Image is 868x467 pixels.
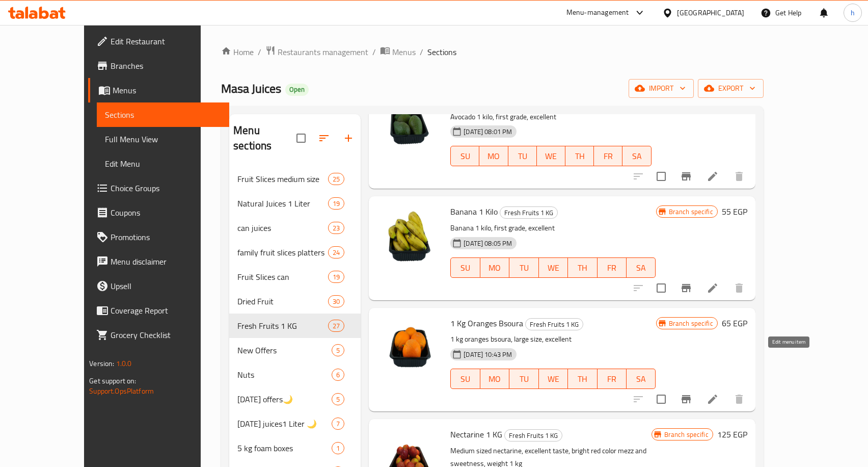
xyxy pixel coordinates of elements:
span: WE [543,261,564,275]
div: Dried Fruit30 [229,289,361,314]
span: SA [631,261,652,275]
button: WE [537,146,565,166]
div: Fruit Slices can [237,271,328,283]
span: 7 [332,419,344,429]
button: SU [450,369,480,389]
span: TU [513,372,534,386]
a: Grocery Checklist [88,323,229,347]
div: items [328,197,344,210]
span: import [637,82,686,95]
a: Edit menu item [707,282,719,294]
span: TH [569,149,590,164]
a: Home [221,46,254,58]
span: [DATE] 10:43 PM [459,350,516,359]
div: [GEOGRAPHIC_DATA] [677,7,744,18]
span: WE [543,372,564,386]
span: Fruit Slices medium size [237,173,328,185]
span: Masa Juices [221,77,281,100]
span: can juices [237,222,328,234]
a: Upsell [88,274,229,298]
span: Grocery Checklist [111,329,221,341]
a: Coverage Report [88,298,229,323]
button: TH [568,257,597,278]
span: [DATE] 08:01 PM [459,127,516,137]
div: family fruit slices platters24 [229,240,361,265]
h6: 65 EGP [722,316,747,330]
button: delete [727,164,751,189]
a: Restaurants management [265,45,368,59]
button: delete [727,387,751,411]
li: / [258,46,261,58]
span: Coverage Report [111,304,221,317]
button: Branch-specific-item [674,387,698,411]
div: can juices23 [229,216,361,240]
div: Fresh Fruits 1 KG [525,318,583,330]
span: MO [484,261,505,275]
span: Fresh Fruits 1 KG [505,430,562,442]
button: Add section [336,126,361,150]
li: / [420,46,423,58]
h6: 125 EGP [717,427,747,442]
span: Select to update [650,166,672,187]
span: [DATE] juices1 Liter 🌙 [237,418,332,430]
span: Branch specific [665,207,717,217]
p: Banana 1 kilo, first grade, excellent [450,222,656,235]
span: TH [572,372,593,386]
div: items [332,344,344,356]
span: WE [541,149,561,164]
span: 19 [329,272,344,282]
img: Avocado 1 Kilo [377,93,442,159]
button: Branch-specific-item [674,276,698,300]
span: 27 [329,321,344,331]
span: SA [631,372,652,386]
button: SA [627,369,656,389]
button: SU [450,257,480,278]
span: export [706,82,755,95]
a: Choice Groups [88,176,229,200]
span: Choice Groups [111,182,221,194]
span: h [851,7,855,18]
a: Full Menu View [97,127,229,151]
div: Fruit Slices medium size25 [229,167,361,191]
span: Sections [105,109,221,121]
button: FR [594,146,622,166]
span: Natural Juices 1 Liter [237,197,328,210]
a: Menu disclaimer [88,249,229,274]
span: family fruit slices platters [237,246,328,258]
button: export [698,79,764,98]
span: Banana 1 Kilo [450,204,498,219]
button: TH [565,146,594,166]
a: Edit Restaurant [88,29,229,54]
span: 1 [332,444,344,453]
button: TU [509,257,538,278]
span: 30 [329,297,344,306]
span: Nuts [237,369,332,381]
button: FR [598,257,627,278]
span: 25 [329,174,344,184]
button: WE [539,369,568,389]
span: 5 [332,346,344,355]
a: Menus [88,78,229,102]
div: 5 kg foam boxes1 [229,436,361,460]
span: Edit Menu [105,158,221,170]
span: Get support on: [89,374,136,387]
span: Edit Restaurant [111,35,221,47]
div: Fresh Fruits 1 KG27 [229,314,361,338]
span: 6 [332,370,344,380]
span: New Offers [237,344,332,356]
span: Select all sections [290,127,312,149]
span: 19 [329,199,344,209]
div: items [332,418,344,430]
div: items [332,393,344,405]
div: items [332,442,344,454]
nav: breadcrumb [221,45,764,59]
button: SA [627,257,656,278]
span: Sort sections [312,126,336,150]
span: TH [572,261,593,275]
span: TU [512,149,533,164]
span: Upsell [111,280,221,292]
